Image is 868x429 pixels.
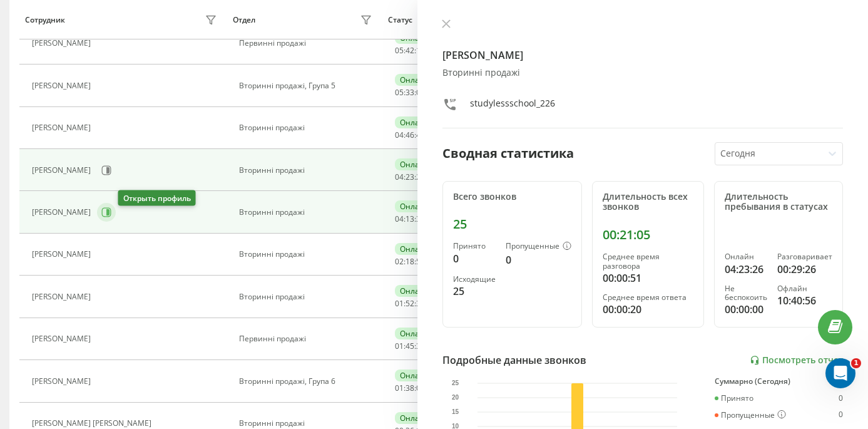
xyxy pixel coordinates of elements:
[395,298,404,309] span: 01
[32,81,94,90] div: [PERSON_NAME]
[442,68,843,78] div: Вторинні продажі
[452,409,459,416] text: 15
[395,131,425,140] div: : :
[32,334,94,343] div: [PERSON_NAME]
[452,380,459,387] text: 25
[825,358,855,388] iframe: Intercom live chat
[453,251,496,266] div: 0
[603,252,693,271] div: Среднее время разговора
[442,353,586,368] div: Подробные данные звонков
[603,293,693,302] div: Среднее время ответа
[239,208,375,217] div: Вторинні продажі
[395,88,425,97] div: : :
[777,293,832,308] div: 10:40:56
[32,39,94,48] div: [PERSON_NAME]
[715,410,786,420] div: Пропущенные
[395,383,404,393] span: 01
[395,116,434,128] div: Онлайн
[470,97,555,115] div: studylessschool_226
[395,173,425,182] div: : :
[452,395,459,401] text: 20
[239,123,375,132] div: Вторинні продажі
[239,166,375,175] div: Вторинні продажі
[395,412,434,424] div: Онлайн
[453,217,571,232] div: 25
[406,256,414,267] span: 18
[416,383,425,393] span: 00
[453,192,571,202] div: Всего звонков
[25,16,65,24] div: Сотрудник
[603,271,693,286] div: 00:00:51
[395,172,404,182] span: 04
[442,48,843,63] h4: [PERSON_NAME]
[395,215,425,224] div: : :
[406,341,414,351] span: 45
[239,419,375,428] div: Вторинні продажі
[406,172,414,182] span: 23
[395,74,434,86] div: Онлайн
[406,45,414,56] span: 42
[725,284,767,302] div: Не беспокоить
[395,257,425,266] div: : :
[442,144,574,163] div: Сводная статистика
[416,256,425,267] span: 54
[416,130,425,140] span: 46
[233,16,255,24] div: Отдел
[395,130,404,140] span: 04
[395,328,434,339] div: Онлайн
[239,39,375,48] div: Первинні продажі
[32,292,94,301] div: [PERSON_NAME]
[416,172,425,182] span: 25
[395,342,425,351] div: : :
[239,334,375,343] div: Первинні продажі
[725,262,767,277] div: 04:23:26
[395,243,434,255] div: Онлайн
[453,242,496,251] div: Принято
[750,355,843,366] a: Посмотреть отчет
[603,192,693,213] div: Длительность всех звонков
[416,45,425,56] span: 14
[239,292,375,301] div: Вторинні продажі
[395,200,434,212] div: Онлайн
[395,87,404,98] span: 05
[239,250,375,259] div: Вторинні продажі
[715,394,753,403] div: Принято
[118,190,196,206] div: Открыть профиль
[32,166,94,175] div: [PERSON_NAME]
[388,16,412,24] div: Статус
[506,242,571,252] div: Пропущенные
[406,130,414,140] span: 46
[453,284,496,299] div: 25
[777,252,832,261] div: Разговаривает
[32,208,94,217] div: [PERSON_NAME]
[506,252,571,267] div: 0
[406,383,414,393] span: 38
[32,123,94,132] div: [PERSON_NAME]
[395,384,425,393] div: : :
[725,192,832,213] div: Длительность пребывания в статусах
[777,284,832,293] div: Офлайн
[32,377,94,386] div: [PERSON_NAME]
[395,158,434,170] div: Онлайн
[406,298,414,309] span: 52
[416,214,425,224] span: 31
[715,377,843,386] div: Суммарно (Сегодня)
[239,81,375,90] div: Вторинні продажі, Група 5
[239,377,375,386] div: Вторинні продажі, Група 6
[603,227,693,242] div: 00:21:05
[416,341,425,351] span: 36
[725,252,767,261] div: Онлайн
[395,370,434,381] div: Онлайн
[395,341,404,351] span: 01
[603,302,693,317] div: 00:00:20
[395,46,425,55] div: : :
[395,214,404,224] span: 04
[32,250,94,259] div: [PERSON_NAME]
[395,285,434,297] div: Онлайн
[406,87,414,98] span: 33
[725,302,767,317] div: 00:00:00
[395,45,404,56] span: 05
[839,394,843,403] div: 0
[416,87,425,98] span: 06
[406,214,414,224] span: 13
